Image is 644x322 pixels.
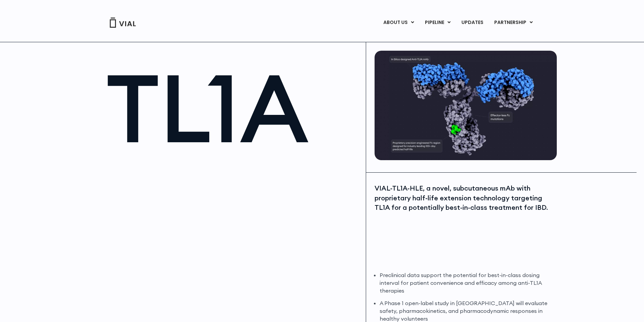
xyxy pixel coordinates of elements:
[420,17,456,28] a: PIPELINEMenu Toggle
[380,271,555,295] li: Preclinical data support the potential for best-in-class dosing interval for patient convenience ...
[106,61,359,155] h1: TL1A
[489,17,538,28] a: PARTNERSHIPMenu Toggle
[378,17,419,28] a: ABOUT USMenu Toggle
[375,51,557,160] img: TL1A antibody diagram.
[456,17,488,28] a: UPDATES
[109,18,136,28] img: Vial Logo
[375,183,555,213] div: VIAL-TL1A-HLE, a novel, subcutaneous mAb with proprietary half-life extension technology targetin...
